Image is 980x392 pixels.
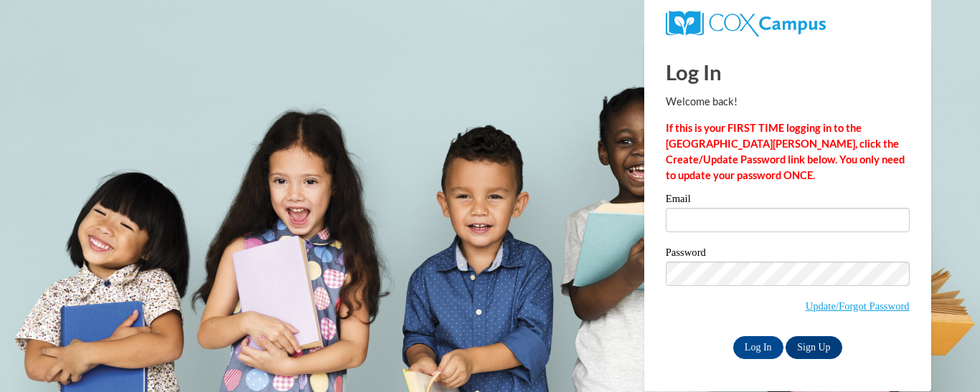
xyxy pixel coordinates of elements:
[666,94,910,110] p: Welcome back!
[666,193,910,208] label: Email
[733,336,783,359] input: Log In
[666,57,910,87] h1: Log In
[786,336,842,359] a: Sign Up
[666,247,910,262] label: Password
[666,122,905,181] strong: If this is your FIRST TIME logging in to the [GEOGRAPHIC_DATA][PERSON_NAME], click the Create/Upd...
[666,11,826,37] img: COX Campus
[806,300,910,312] a: Update/Forgot Password
[666,16,826,29] a: COX Campus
